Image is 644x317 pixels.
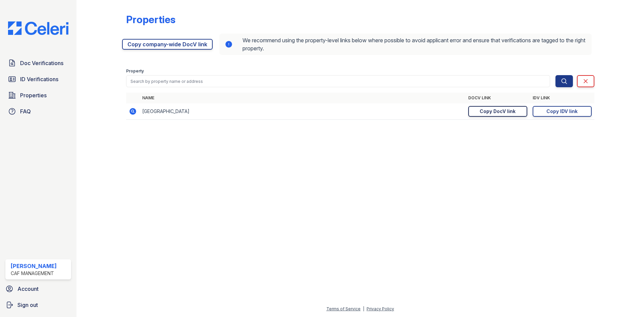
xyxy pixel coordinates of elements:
div: CAF Management [11,270,57,277]
img: CE_Logo_Blue-a8612792a0a2168367f1c8372b55b34899dd931a85d93a1a3d3e32e68fde9ad4.png [3,21,74,35]
span: Sign out [17,301,38,309]
a: Sign out [3,298,74,312]
div: Copy IDV link [546,108,578,115]
label: Property [126,68,144,74]
div: Copy DocV link [480,108,516,115]
a: Doc Verifications [5,56,71,70]
span: Properties [20,91,47,99]
span: FAQ [20,107,31,115]
td: [GEOGRAPHIC_DATA] [140,103,466,120]
span: Doc Verifications [20,59,63,67]
a: Copy company-wide DocV link [122,39,213,50]
div: [PERSON_NAME] [11,262,57,270]
a: ID Verifications [5,72,71,86]
a: FAQ [5,105,71,118]
span: ID Verifications [20,75,58,83]
a: Privacy Policy [367,306,394,311]
a: Account [3,282,74,296]
div: We recommend using the property-level links below where possible to avoid applicant error and ens... [219,34,592,55]
a: Copy DocV link [468,106,527,117]
th: IDV Link [530,93,594,103]
a: Terms of Service [326,306,361,311]
div: Properties [126,13,175,25]
div: | [363,306,364,311]
input: Search by property name or address [126,75,550,87]
a: Copy IDV link [533,106,592,117]
th: Name [140,93,466,103]
a: Properties [5,89,71,102]
span: Account [17,285,39,293]
th: DocV Link [466,93,530,103]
